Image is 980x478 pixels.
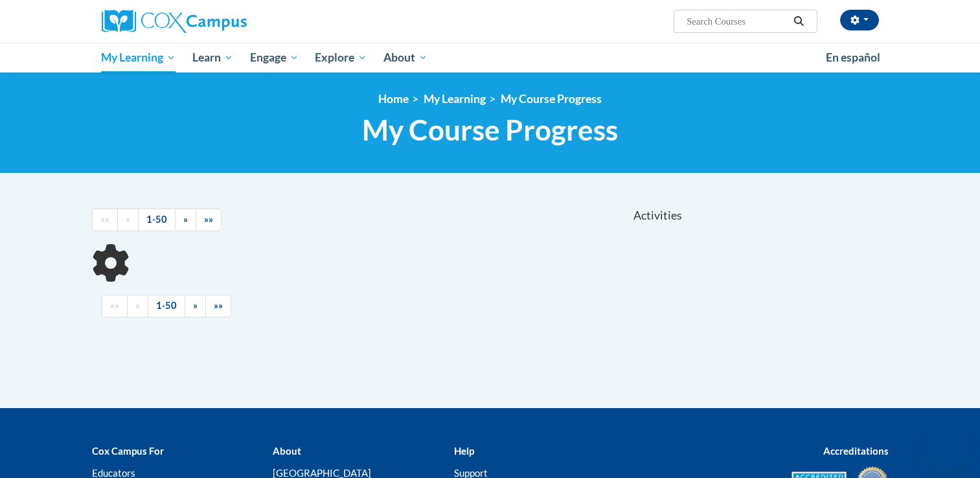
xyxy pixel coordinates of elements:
span: « [126,214,130,225]
span: About [383,50,427,65]
a: Next [175,209,196,231]
span: »» [214,300,223,311]
a: Explore [306,43,375,73]
button: Search [789,14,808,29]
a: Begining [102,295,128,317]
span: En español [826,51,880,64]
span: « [135,300,140,311]
a: My Learning [424,92,486,106]
input: Search Courses [685,14,789,29]
span: » [193,300,198,311]
a: Next [185,295,206,317]
span: «« [110,300,119,311]
a: Engage [242,43,307,73]
span: My Course Progress [362,113,618,147]
a: About [375,43,436,73]
a: 1-50 [148,295,185,317]
a: Learn [184,43,242,73]
a: Previous [117,209,139,231]
b: About [273,445,301,457]
a: 1-50 [138,209,176,231]
b: Cox Campus For [92,445,164,457]
span: » [183,214,188,225]
b: Help [454,445,474,457]
a: Previous [127,295,148,317]
button: Account Settings [840,10,879,30]
span: Learn [192,50,233,65]
a: End [196,209,222,231]
a: Home [378,92,409,106]
b: Accreditations [823,445,889,457]
a: My Course Progress [501,92,602,106]
span: «« [100,214,109,225]
a: End [205,295,231,317]
span: »» [204,214,213,225]
img: Cox Campus [102,10,247,33]
a: En español [817,44,889,71]
span: Activities [633,209,682,223]
span: Engage [250,50,299,65]
span: My Learning [101,50,176,65]
div: Main menu [82,43,898,73]
a: My Learning [93,43,185,73]
iframe: Button to launch messaging window [928,426,970,468]
a: Cox Campus [102,10,348,33]
a: Begining [92,209,118,231]
span: Explore [315,50,367,65]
